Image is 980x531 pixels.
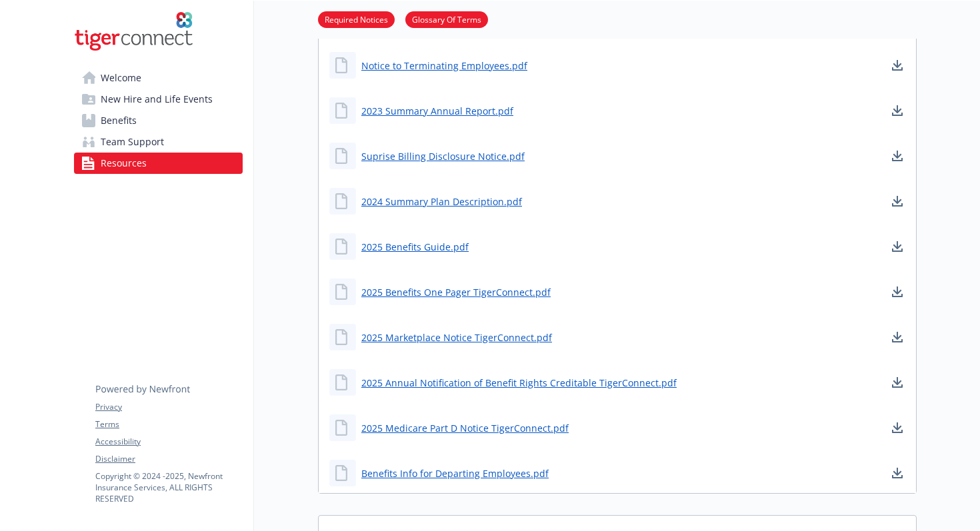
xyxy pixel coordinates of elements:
a: 2024 Summary Plan Description.pdf [361,195,522,209]
span: Team Support [101,131,164,153]
a: download document [889,239,905,255]
a: Notice to Terminating Employees.pdf [361,59,527,73]
a: Glossary Of Terms [405,13,488,25]
a: download document [889,148,905,164]
a: download document [889,284,905,300]
a: Benefits [74,110,243,131]
a: Welcome [74,67,243,89]
a: Benefits Info for Departing Employees.pdf [361,466,549,480]
a: Disclaimer [95,453,242,465]
a: Accessibility [95,436,242,448]
a: 2025 Benefits Guide.pdf [361,240,469,254]
a: Terms [95,418,242,430]
a: download document [889,329,905,345]
p: Copyright © 2024 - 2025 , Newfront Insurance Services, ALL RIGHTS RESERVED [95,470,242,504]
a: download document [889,103,905,119]
a: 2025 Annual Notification of Benefit Rights Creditable TigerConnect.pdf [361,376,677,390]
a: download document [889,420,905,436]
a: Required Notices [318,13,395,25]
span: Resources [101,153,147,174]
a: Team Support [74,131,243,153]
a: Suprise Billing Disclosure Notice.pdf [361,149,525,163]
a: 2025 Marketplace Notice TigerConnect.pdf [361,330,552,344]
a: 2025 Benefits One Pager TigerConnect.pdf [361,285,551,299]
span: Benefits [101,110,137,131]
a: New Hire and Life Events [74,89,243,110]
a: download document [889,465,905,481]
a: download document [889,57,905,73]
span: Welcome [101,67,141,89]
a: Privacy [95,401,242,413]
a: 2023 Summary Annual Report.pdf [361,104,513,118]
a: download document [889,374,905,390]
span: New Hire and Life Events [101,89,213,110]
a: Resources [74,153,243,174]
a: 2025 Medicare Part D Notice TigerConnect.pdf [361,421,569,435]
a: download document [889,193,905,209]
